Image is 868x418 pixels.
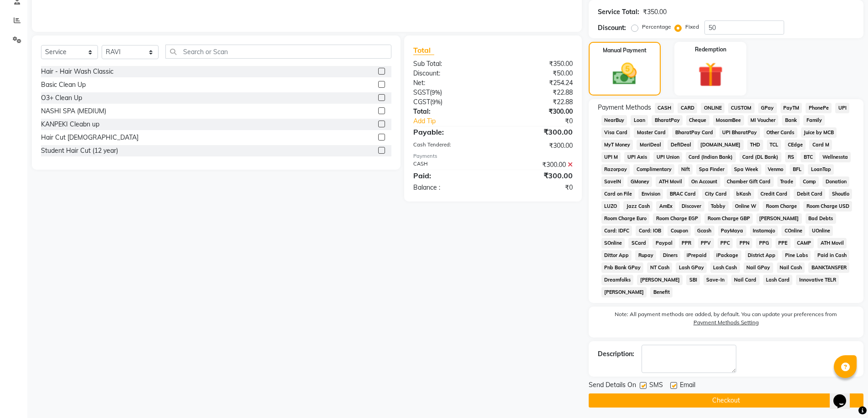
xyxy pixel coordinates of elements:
[756,238,772,248] span: PPG
[686,115,709,126] span: Cheque
[696,164,728,175] span: Spa Finder
[41,80,86,90] div: Basic Clean Up
[767,140,781,150] span: TCL
[601,250,632,261] span: Dittor App
[601,189,635,199] span: Card on File
[601,275,634,285] span: Dreamfolks
[763,275,793,285] span: Lash Card
[781,226,805,236] span: COnline
[406,59,493,69] div: Sub Total:
[413,88,430,96] span: SGST
[603,46,647,55] label: Manual Payment
[679,238,694,248] span: PPR
[601,213,650,224] span: Room Charge Euro
[406,116,507,126] a: Add Tip
[601,115,627,126] span: NearBuy
[809,140,832,150] span: Card M
[601,176,624,187] span: SaveIN
[406,141,493,151] div: Cash Tendered:
[800,176,819,187] span: Comp
[765,164,786,175] span: Venmo
[406,78,493,88] div: Net:
[744,262,773,273] span: Nail GPay
[493,170,580,181] div: ₹300.00
[690,59,731,90] img: _gift.svg
[758,103,777,113] span: GPay
[801,127,837,138] span: Juice by MCB
[649,380,663,392] span: SMS
[431,89,440,96] span: 9%
[763,201,800,212] span: Room Charge
[41,120,99,129] div: KANPEKI Cleabn up
[660,250,680,261] span: Diners
[672,127,716,138] span: BharatPay Card
[631,115,648,126] span: Loan
[680,380,695,392] span: Email
[718,226,746,236] span: PayMaya
[668,226,691,236] span: Coupon
[635,250,656,261] span: Rupay
[493,160,580,170] div: ₹300.00
[493,88,580,97] div: ₹22.88
[809,226,833,236] span: UOnline
[814,250,849,261] span: Paid in Cash
[803,115,825,126] span: Family
[718,238,733,248] span: PPC
[745,250,779,261] span: District App
[806,103,832,113] span: PhonePe
[819,152,851,162] span: Wellnessta
[731,275,760,285] span: Nail Card
[750,226,778,236] span: Instamojo
[794,238,814,248] span: CAMP
[627,176,652,187] span: GMoney
[679,201,704,212] span: Discover
[656,201,675,212] span: AmEx
[598,23,626,33] div: Discount:
[406,126,493,137] div: Payable:
[601,140,633,150] span: MyT Money
[601,238,625,248] span: SOnline
[637,140,664,150] span: MariDeal
[601,152,621,162] span: UPI M
[406,183,493,192] div: Balance :
[693,318,759,327] label: Payment Methods Setting
[785,152,797,162] span: RS
[41,133,139,142] div: Hair Cut [DEMOGRAPHIC_DATA]
[782,115,800,126] span: Bank
[678,164,693,175] span: Nift
[830,382,859,409] iframe: chat widget
[601,201,620,212] span: LUZO
[493,59,580,69] div: ₹350.00
[165,45,391,59] input: Search or Scan
[719,127,760,138] span: UPI BharatPay
[601,226,632,236] span: Card: IDFC
[589,380,636,392] span: Send Details On
[406,107,493,116] div: Total:
[493,78,580,88] div: ₹254.24
[713,115,744,126] span: MosamBee
[701,103,724,113] span: ONLINE
[598,349,634,359] div: Description:
[698,238,714,248] span: PPV
[628,238,649,248] span: SCard
[781,103,802,113] span: PayTM
[406,88,493,97] div: ( )
[704,275,728,285] span: Save-In
[601,287,647,297] span: [PERSON_NAME]
[747,140,763,150] span: THD
[732,201,760,212] span: Online W
[724,176,774,187] span: Chamber Gift Card
[785,140,806,150] span: CEdge
[41,67,113,76] div: Hair - Hair Wash Classic
[702,189,730,199] span: City Card
[41,106,106,116] div: NASHI SPA (MEDIUM)
[653,213,701,224] span: Room Charge EGP
[731,164,761,175] span: Spa Week
[685,23,699,31] label: Fixed
[636,226,664,236] span: Card: IOB
[508,116,580,126] div: ₹0
[493,97,580,107] div: ₹22.88
[655,103,674,113] span: CASH
[790,164,804,175] span: BFL
[796,275,839,285] span: Innovative TELR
